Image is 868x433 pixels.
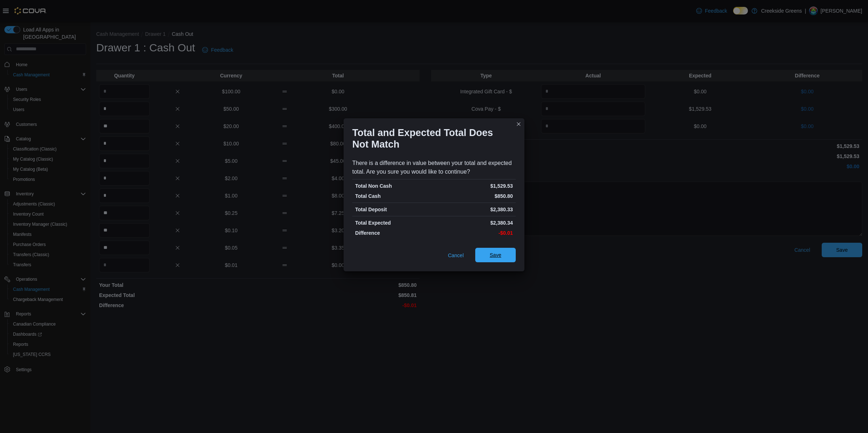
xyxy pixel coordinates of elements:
[435,219,513,226] p: $2,380.34
[448,252,464,259] span: Cancel
[352,127,510,150] h1: Total and Expected Total Does Not Match
[490,251,501,259] span: Save
[435,182,513,190] p: $1,529.53
[435,192,513,200] p: $850.80
[355,192,433,200] p: Total Cash
[352,159,516,176] div: There is a difference in value between your total and expected total. Are you sure you would like...
[475,248,516,262] button: Save
[435,229,513,237] p: -$0.01
[435,206,513,213] p: $2,380.33
[355,219,433,226] p: Total Expected
[355,229,433,237] p: Difference
[514,120,523,128] button: Closes this modal window
[445,248,467,263] button: Cancel
[355,182,433,190] p: Total Non Cash
[355,206,433,213] p: Total Deposit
